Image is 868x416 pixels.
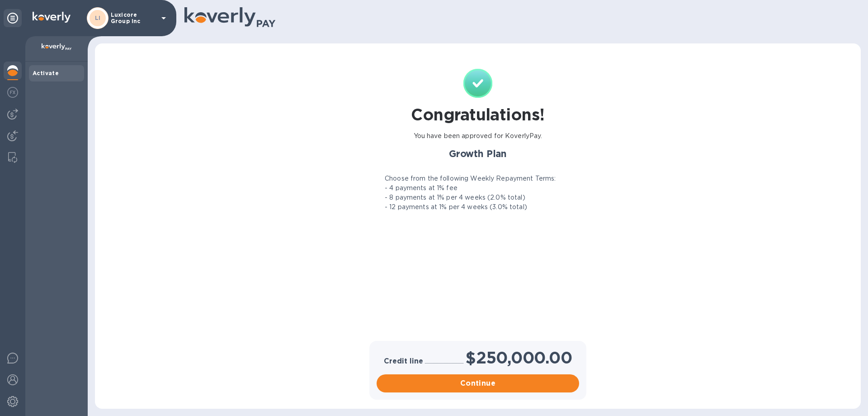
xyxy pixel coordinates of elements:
[414,131,542,141] p: You have been approved for KoverlyPay.
[385,174,556,183] p: Choose from the following Weekly Repayment Terms:
[465,348,572,367] h1: $250,000.00
[384,357,423,366] h3: Credit line
[385,193,525,202] p: - 8 payments at 1% per 4 weeks (2.0% total)
[33,70,59,77] b: Activate
[371,148,585,159] h2: Growth Plan
[95,14,101,21] b: LI
[384,378,572,389] span: Continue
[411,105,544,124] h1: Congratulations!
[7,87,18,98] img: Foreign exchange
[4,9,22,27] div: Unpin categories
[111,12,156,24] p: Luxicore Group Inc
[33,12,71,23] img: Logo
[377,374,579,392] button: Continue
[385,183,458,193] p: - 4 payments at 1% fee
[385,202,527,212] p: - 12 payments at 1% per 4 weeks (3.0% total)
